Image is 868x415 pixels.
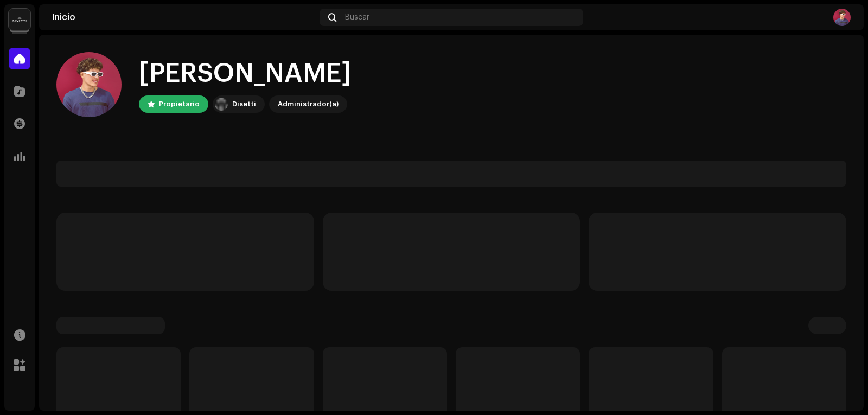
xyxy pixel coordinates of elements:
[345,13,369,22] span: Buscar
[278,98,339,111] div: Administrador(a)
[833,9,851,26] img: 43643642-503d-43fb-a934-43d1973fe0cc
[139,56,352,91] div: [PERSON_NAME]
[52,13,315,22] div: Inicio
[159,98,200,111] div: Propietario
[9,9,30,30] img: 02a7c2d3-3c89-4098-b12f-2ff2945c95ee
[232,98,256,111] div: Disetti
[215,98,228,111] img: 02a7c2d3-3c89-4098-b12f-2ff2945c95ee
[56,52,122,117] img: 43643642-503d-43fb-a934-43d1973fe0cc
